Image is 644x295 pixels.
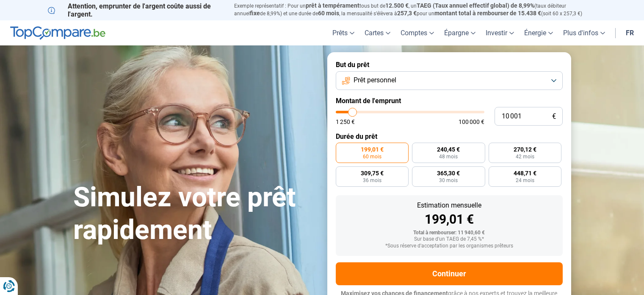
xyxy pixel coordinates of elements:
[514,170,536,176] span: 448,71 €
[459,119,484,125] span: 100 000 €
[336,119,355,125] span: 1 250 €
[354,76,396,85] span: Prêt personnel
[359,20,395,45] a: Cartes
[336,71,563,90] button: Prêt personnel
[306,2,359,9] span: prêt à tempérament
[234,2,597,17] p: Exemple représentatif : Pour un tous but de , un (taux débiteur annuel de 8,99%) et une durée de ...
[318,10,339,17] span: 60 mois
[336,97,563,105] label: Montant de l'emprunt
[514,146,536,152] span: 270,12 €
[343,236,556,242] div: Sur base d'un TAEG de 7,45 %*
[519,20,558,45] a: Énergie
[336,61,563,69] label: But du prêt
[343,230,556,236] div: Total à rembourser: 11 940,60 €
[343,202,556,209] div: Estimation mensuelle
[385,2,409,9] span: 12.500 €
[481,20,519,45] a: Investir
[439,20,481,45] a: Épargne
[516,178,534,183] span: 24 mois
[363,178,381,183] span: 36 mois
[48,2,224,18] p: Attention, emprunter de l'argent coûte aussi de l'argent.
[417,2,534,9] span: TAEG (Taux annuel effectif global) de 8,99%
[10,26,105,40] img: TopCompare
[516,154,534,159] span: 42 mois
[361,170,384,176] span: 309,75 €
[336,262,563,285] button: Continuer
[250,10,260,17] span: fixe
[439,178,458,183] span: 30 mois
[343,243,556,249] div: *Sous réserve d'acceptation par les organismes prêteurs
[397,10,417,17] span: 257,3 €
[439,154,458,159] span: 48 mois
[437,170,460,176] span: 365,30 €
[361,146,384,152] span: 199,01 €
[621,20,639,45] a: fr
[558,20,610,45] a: Plus d'infos
[434,10,541,17] span: montant total à rembourser de 15.438 €
[336,132,563,140] label: Durée du prêt
[327,20,359,45] a: Prêts
[343,213,556,226] div: 199,01 €
[73,181,317,247] h1: Simulez votre prêt rapidement
[437,146,460,152] span: 240,45 €
[552,113,556,120] span: €
[363,154,381,159] span: 60 mois
[395,20,439,45] a: Comptes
